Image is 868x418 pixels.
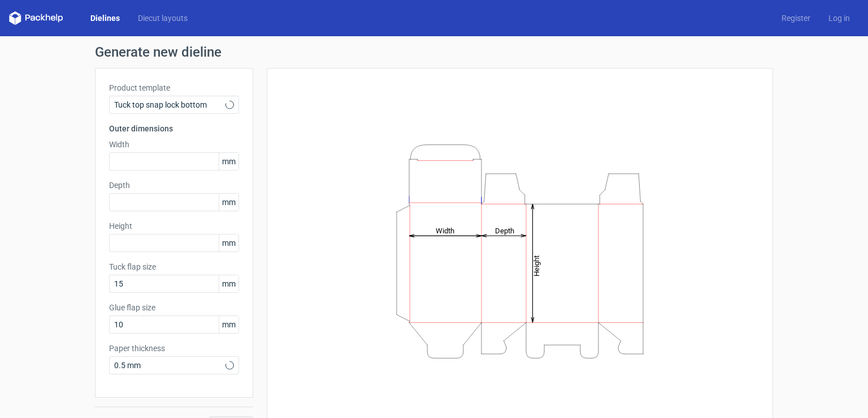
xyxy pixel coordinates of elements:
[109,139,239,150] label: Width
[532,255,541,276] tspan: Height
[219,234,238,251] span: mm
[772,12,819,24] a: Register
[109,302,239,313] label: Glue flap size
[109,261,239,272] label: Tuck flap size
[114,99,225,110] span: Tuck top snap lock bottom
[81,12,129,24] a: Dielines
[109,220,239,232] label: Height
[109,82,239,93] label: Product template
[109,180,239,191] label: Depth
[219,316,238,333] span: mm
[219,194,238,211] span: mm
[436,226,454,234] tspan: Width
[114,360,225,371] span: 0.5 mm
[219,153,238,170] span: mm
[819,12,859,24] a: Log in
[129,12,197,24] a: Diecut layouts
[95,45,773,59] h1: Generate new dieline
[495,226,514,234] tspan: Depth
[219,275,238,292] span: mm
[109,123,239,134] h3: Outer dimensions
[109,343,239,354] label: Paper thickness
